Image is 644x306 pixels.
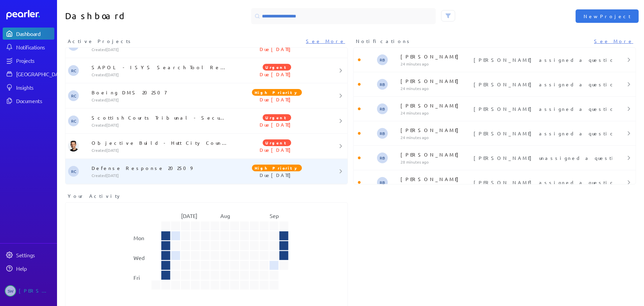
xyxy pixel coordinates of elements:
[16,97,54,104] div: Documents
[3,68,54,80] a: [GEOGRAPHIC_DATA]
[92,89,230,96] p: Boeing DMS 202507
[474,155,609,161] p: [PERSON_NAME] unassigned a question from you
[400,151,471,158] p: [PERSON_NAME]
[400,61,471,67] p: 24 minutes ago
[3,81,54,93] a: Insights
[230,121,324,128] p: Due [DATE]
[377,152,388,163] span: Ryan Baird
[16,44,54,50] div: Notifications
[474,81,609,88] p: [PERSON_NAME] assigned a question to you
[19,285,52,297] div: [PERSON_NAME]
[6,10,54,19] a: Dashboard
[3,54,54,67] a: Projects
[377,128,388,139] span: Ryan Baird
[230,146,324,153] p: Due [DATE]
[400,86,471,91] p: 24 minutes ago
[68,65,79,76] span: Robert Craig
[230,172,324,178] p: Due [DATE]
[306,38,345,45] a: See More
[3,41,54,53] a: Notifications
[68,166,79,177] span: Robert Craig
[584,13,631,19] span: New Project
[92,64,230,71] p: SAPOL - ISYS Search Tool Replacement - POL2025-602
[133,274,140,281] text: Fri
[133,254,145,261] text: Wed
[400,110,471,116] p: 24 minutes ago
[92,72,230,77] p: Created [DATE]
[400,184,471,189] p: 28 minutes ago
[400,176,471,182] p: [PERSON_NAME]
[92,97,230,102] p: Created [DATE]
[16,252,54,258] div: Settings
[68,141,79,151] img: James Layton
[594,38,633,45] a: See More
[474,105,609,112] p: [PERSON_NAME] assigned a question to you
[377,79,388,90] span: Ryan Baird
[16,84,54,91] div: Insights
[230,71,324,78] p: Due [DATE]
[230,46,324,52] p: Due [DATE]
[377,177,388,188] span: Ryan Baird
[5,285,16,297] span: Steve Whittington
[92,165,230,171] p: Defense Response 202509
[263,139,291,146] span: Urgent
[92,47,230,52] p: Created [DATE]
[400,102,471,109] p: [PERSON_NAME]
[68,116,79,126] span: Robert Craig
[68,38,133,45] span: Active Projects
[3,262,54,274] a: Help
[16,57,54,64] div: Projects
[220,212,230,219] text: Aug
[92,139,230,146] p: Objective Build - Hutt City Council
[400,135,471,140] p: 24 minutes ago
[133,234,144,241] text: Mon
[68,192,122,200] span: Your Activity
[576,9,639,23] button: New Project
[3,95,54,107] a: Documents
[400,159,471,165] p: 28 minutes ago
[400,53,471,60] p: [PERSON_NAME]
[16,30,54,37] div: Dashboard
[377,103,388,114] span: Ryan Baird
[92,114,230,121] p: Scottish Courts Tribunal - Security Questions
[474,130,609,137] p: [PERSON_NAME] assigned a question to you
[270,212,279,219] text: Sep
[3,28,54,40] a: Dashboard
[92,122,230,128] p: Created [DATE]
[68,90,79,101] span: Robert Craig
[92,173,230,178] p: Created [DATE]
[181,212,197,219] text: [DATE]
[65,8,204,24] h1: Dashboard
[16,265,54,272] div: Help
[400,78,471,84] p: [PERSON_NAME]
[474,179,609,186] p: [PERSON_NAME] assigned a question to you
[252,165,302,171] span: High Priority
[400,127,471,133] p: [PERSON_NAME]
[474,56,609,63] p: [PERSON_NAME] assigned a question to you
[16,71,66,77] div: [GEOGRAPHIC_DATA]
[3,249,54,261] a: Settings
[230,96,324,103] p: Due [DATE]
[263,114,291,121] span: Urgent
[3,282,54,299] a: SW[PERSON_NAME]
[263,64,291,71] span: Urgent
[377,54,388,65] span: Ryan Baird
[92,147,230,153] p: Created [DATE]
[356,38,412,45] span: Notifications
[252,89,302,96] span: High Priority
